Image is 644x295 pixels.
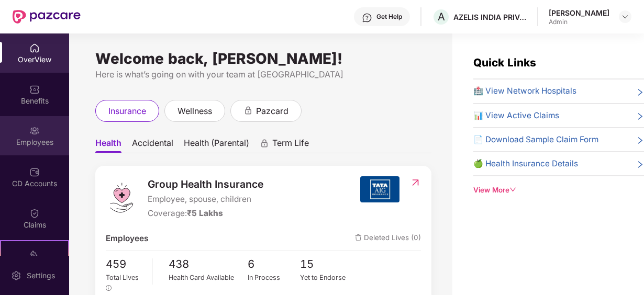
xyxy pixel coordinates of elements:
span: insurance [108,105,146,118]
div: Yet to Endorse [300,273,352,283]
div: Welcome back, [PERSON_NAME]! [95,54,431,63]
img: insurerIcon [360,176,399,202]
img: svg+xml;base64,PHN2ZyBpZD0iQ2xhaW0iIHhtbG5zPSJodHRwOi8vd3d3LnczLm9yZy8yMDAwL3N2ZyIgd2lkdGg9IjIwIi... [29,208,40,219]
img: RedirectIcon [410,177,421,188]
img: svg+xml;base64,PHN2ZyBpZD0iSG9tZSIgeG1sbnM9Imh0dHA6Ly93d3cudzMub3JnLzIwMDAvc3ZnIiB3aWR0aD0iMjAiIG... [29,43,40,53]
div: animation [243,106,253,115]
span: pazcard [256,105,288,118]
span: A [438,10,445,23]
span: 6 [248,256,300,273]
div: Get Help [376,13,402,21]
div: AZELIS INDIA PRIVATE LIMITED [453,12,527,22]
span: ₹5 Lakhs [187,208,223,218]
span: right [636,135,644,146]
span: Quick Links [473,56,536,69]
span: 15 [300,256,352,273]
img: svg+xml;base64,PHN2ZyB4bWxucz0iaHR0cDovL3d3dy53My5vcmcvMjAwMC9zdmciIHdpZHRoPSIyMSIgaGVpZ2h0PSIyMC... [29,249,40,260]
span: 459 [106,256,145,273]
span: right [636,87,644,97]
span: Employees [106,232,148,245]
span: Group Health Insurance [148,176,263,192]
div: Coverage: [148,207,263,220]
div: Settings [24,270,58,281]
div: animation [260,139,269,148]
div: Here is what’s going on with your team at [GEOGRAPHIC_DATA] [95,68,431,81]
span: right [636,160,644,170]
span: Total Lives [106,274,139,281]
span: wellness [177,105,212,118]
img: svg+xml;base64,PHN2ZyBpZD0iRW1wbG95ZWVzIiB4bWxucz0iaHR0cDovL3d3dy53My5vcmcvMjAwMC9zdmciIHdpZHRoPS... [29,126,40,136]
span: 📊 View Active Claims [473,109,559,122]
span: Health (Parental) [184,138,249,153]
span: 438 [169,256,248,273]
span: right [636,111,644,122]
span: Accidental [132,138,173,153]
img: svg+xml;base64,PHN2ZyBpZD0iQ0RfQWNjb3VudHMiIGRhdGEtbmFtZT0iQ0QgQWNjb3VudHMiIHhtbG5zPSJodHRwOi8vd3... [29,167,40,177]
div: In Process [248,273,300,283]
img: svg+xml;base64,PHN2ZyBpZD0iRHJvcGRvd24tMzJ4MzIiIHhtbG5zPSJodHRwOi8vd3d3LnczLm9yZy8yMDAwL3N2ZyIgd2... [621,13,629,21]
div: Admin [549,18,609,26]
span: Deleted Lives (0) [355,232,421,245]
div: View More [473,185,644,196]
span: Health [95,138,121,153]
img: deleteIcon [355,234,362,241]
span: 🏥 View Network Hospitals [473,85,576,97]
span: Term Life [272,138,309,153]
span: 📄 Download Sample Claim Form [473,133,598,146]
img: svg+xml;base64,PHN2ZyBpZD0iSGVscC0zMngzMiIgeG1sbnM9Imh0dHA6Ly93d3cudzMub3JnLzIwMDAvc3ZnIiB3aWR0aD... [362,13,372,23]
span: 🍏 Health Insurance Details [473,157,578,170]
div: [PERSON_NAME] [549,8,609,18]
span: info-circle [106,285,112,291]
div: Health Card Available [169,273,248,283]
img: svg+xml;base64,PHN2ZyBpZD0iQmVuZWZpdHMiIHhtbG5zPSJodHRwOi8vd3d3LnczLm9yZy8yMDAwL3N2ZyIgd2lkdGg9Ij... [29,84,40,95]
img: New Pazcare Logo [13,10,81,24]
span: down [509,186,516,193]
img: svg+xml;base64,PHN2ZyBpZD0iU2V0dGluZy0yMHgyMCIgeG1sbnM9Imh0dHA6Ly93d3cudzMub3JnLzIwMDAvc3ZnIiB3aW... [11,270,21,281]
span: Employee, spouse, children [148,193,263,206]
img: logo [106,182,137,213]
